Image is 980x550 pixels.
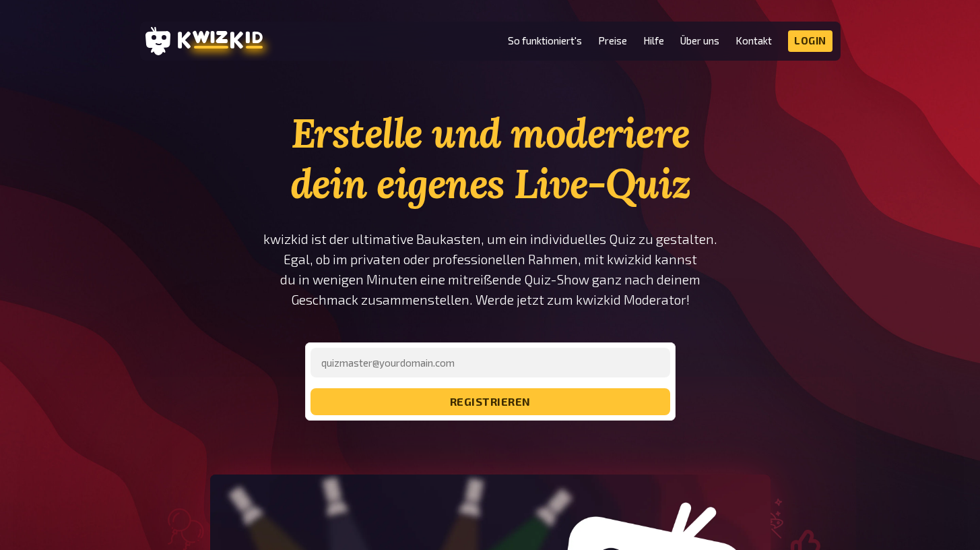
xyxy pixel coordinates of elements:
[680,35,719,47] a: Über uns
[263,229,718,310] p: kwizkid ist der ultimative Baukasten, um ein individuelles Quiz zu gestalten. Egal, ob im private...
[311,388,670,415] button: registrieren
[311,348,670,377] input: quizmaster@yourdomain.com
[263,108,718,209] h1: Erstelle und moderiere dein eigenes Live-Quiz
[643,35,664,47] a: Hilfe
[508,35,582,47] a: So funktioniert's
[736,35,772,47] a: Kontakt
[788,30,832,52] a: Login
[598,35,627,47] a: Preise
